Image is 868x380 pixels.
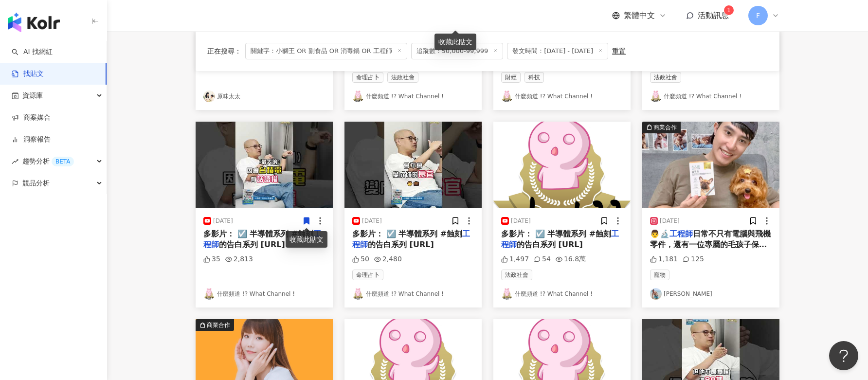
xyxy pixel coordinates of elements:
[556,254,586,264] div: 16.8萬
[12,158,18,165] span: rise
[362,217,382,225] div: [DATE]
[642,122,779,208] div: post-image商業合作
[650,229,771,260] span: 日常不只有電腦與飛機零件，還有一位專屬的毛孩子保養顧問——萌萌 🐶 身為航太材料
[52,157,74,166] div: BETA
[352,72,383,83] span: 命理占卜
[653,123,677,132] div: 商業合作
[411,43,504,59] span: 追蹤數：50,000-99,999
[650,254,678,264] div: 1,181
[501,229,611,238] span: 多影片： ☑️ 半導體系列 #蝕刻
[352,90,364,102] img: KOL Avatar
[12,47,53,57] a: searchAI 找網紅
[203,254,220,264] div: 35
[650,229,669,238] span: 👨🔬
[683,254,704,264] div: 125
[203,90,325,102] a: KOL Avatar原味太太
[207,320,230,330] div: 商業合作
[387,72,418,83] span: 法政社會
[203,288,215,300] img: KOL Avatar
[501,270,532,280] span: 法政社會
[511,217,531,225] div: [DATE]
[756,10,760,21] span: F
[22,172,50,194] span: 競品分析
[501,288,513,300] img: KOL Avatar
[22,85,43,107] span: 資源庫
[650,288,662,300] img: KOL Avatar
[650,72,681,83] span: 法政社會
[501,72,521,83] span: 財經
[22,150,74,172] span: 趨勢分析
[352,254,369,264] div: 50
[524,72,544,83] span: 科技
[642,122,779,208] img: post-image
[493,122,631,208] img: post-image
[501,90,513,102] img: KOL Avatar
[352,90,474,102] a: KOL Avatar什麼頻道 !? What Channel !
[501,288,623,300] a: KOL Avatar什麼頻道 !? What Channel !
[507,43,608,59] span: 發文時間：[DATE] - [DATE]
[434,34,476,50] div: 收藏此貼文
[203,229,313,238] span: 多影片： ☑️ 半導體系列 #蝕刻
[727,7,731,14] span: 1
[8,13,60,32] img: logo
[650,288,772,300] a: KOL Avatar[PERSON_NAME]
[196,122,333,208] img: post-image
[203,288,325,300] a: KOL Avatar什麼頻道 !? What Channel !
[219,240,285,249] span: 的告白系列 [URL]
[517,240,583,249] span: 的告白系列 [URL]
[352,288,474,300] a: KOL Avatar什麼頻道 !? What Channel !
[660,217,680,225] div: [DATE]
[352,288,364,300] img: KOL Avatar
[203,90,215,102] img: KOL Avatar
[213,217,233,225] div: [DATE]
[12,69,44,79] a: 找貼文
[650,90,772,102] a: KOL Avatar什麼頻道 !? What Channel !
[374,254,402,264] div: 2,480
[650,90,662,102] img: KOL Avatar
[225,254,253,264] div: 2,813
[724,5,734,15] sup: 1
[368,240,434,249] span: 的告白系列 [URL]
[698,11,729,20] span: 活動訊息
[669,229,693,238] mark: 工程師
[352,229,462,238] span: 多影片： ☑️ 半導體系列 #蝕刻
[12,135,51,145] a: 洞察報告
[501,254,529,264] div: 1,497
[650,270,669,280] span: 寵物
[12,113,51,123] a: 商案媒合
[534,254,551,264] div: 54
[624,10,655,21] span: 繁體中文
[245,43,407,59] span: 關鍵字：小獅王 OR 副食品 OR 消毒鍋 OR 工程師
[344,122,482,208] img: post-image
[501,90,623,102] a: KOL Avatar什麼頻道 !? What Channel !
[829,341,858,370] iframe: Help Scout Beacon - Open
[286,231,327,248] div: 收藏此貼文
[207,47,241,55] span: 正在搜尋 ：
[612,47,626,55] div: 重置
[352,270,383,280] span: 命理占卜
